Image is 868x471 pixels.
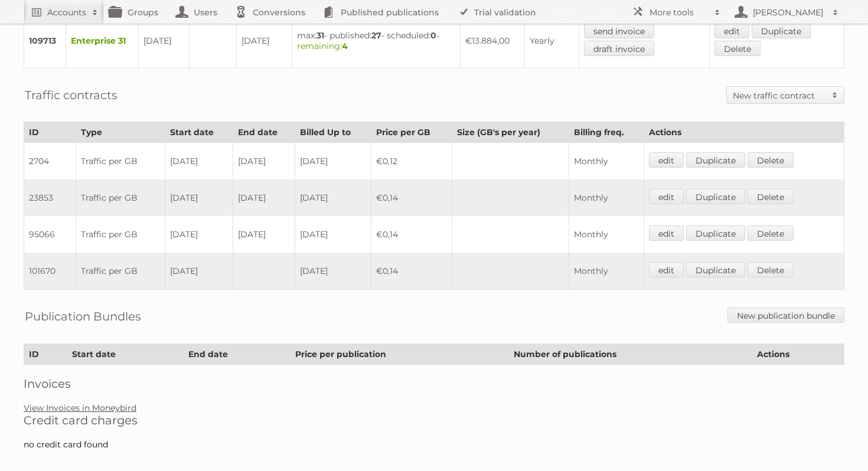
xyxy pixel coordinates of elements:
td: [DATE] [165,216,233,253]
h2: Traffic contracts [25,86,118,104]
td: Monthly [569,216,644,253]
a: Duplicate [686,225,745,241]
th: Billed Up to [295,122,371,143]
a: Delete [748,225,794,241]
td: Monthly [569,143,644,180]
a: edit [649,262,684,277]
a: View Invoices in Moneybird [24,403,136,413]
td: [DATE] [295,253,371,290]
th: Actions [752,344,844,365]
td: [DATE] [165,143,233,180]
a: edit [649,225,684,241]
td: Traffic per GB [76,143,165,180]
a: Delete [748,262,794,277]
td: €0,14 [371,253,452,290]
span: Toggle [826,87,844,103]
td: [DATE] [233,143,295,180]
a: edit [649,189,684,204]
td: Monthly [569,179,644,216]
td: max: - published: - scheduled: - [292,14,461,68]
td: [DATE] [139,14,190,68]
td: Yearly [524,14,579,68]
th: ID [24,122,76,143]
strong: 0 [430,30,436,41]
a: Delete [748,152,794,168]
th: Start date [67,344,184,365]
a: edit [714,23,749,38]
td: 95066 [24,216,76,253]
a: Duplicate [686,262,745,277]
h2: More tools [650,6,709,18]
td: Traffic per GB [76,253,165,290]
a: Duplicate [686,189,745,204]
td: 109713 [24,14,66,68]
h2: Publication Bundles [25,308,141,325]
td: Traffic per GB [76,216,165,253]
th: ID [24,344,67,365]
td: Traffic per GB [76,179,165,216]
h2: Invoices [24,377,844,391]
th: Start date [165,122,233,143]
td: €13.884,00 [461,14,525,68]
td: [DATE] [233,179,295,216]
th: Number of publications [508,344,752,365]
strong: 31 [316,30,324,41]
td: [DATE] [237,14,292,68]
th: End date [233,122,295,143]
a: New traffic contract [727,87,844,103]
td: [DATE] [295,179,371,216]
td: [DATE] [165,179,233,216]
td: 23853 [24,179,76,216]
td: [DATE] [165,253,233,290]
h2: New traffic contract [733,90,826,102]
th: Billing freq. [569,122,644,143]
td: Monthly [569,253,644,290]
a: send invoice [584,23,654,38]
strong: 27 [371,30,381,41]
td: 101670 [24,253,76,290]
td: 2704 [24,143,76,180]
td: €0,12 [371,143,452,180]
th: Price per GB [371,122,452,143]
th: End date [184,344,291,365]
th: Size (GB's per year) [452,122,569,143]
a: Duplicate [752,23,811,38]
td: Enterprise 31 [66,14,139,68]
td: €0,14 [371,216,452,253]
span: remaining: [297,41,348,51]
a: Duplicate [686,152,745,168]
h2: Accounts [47,6,86,18]
th: Actions [644,122,844,143]
td: [DATE] [295,143,371,180]
th: Price per publication [291,344,508,365]
td: €0,14 [371,179,452,216]
a: draft invoice [584,41,654,56]
a: New publication bundle [727,308,844,323]
a: Delete [748,189,794,204]
h2: Credit card charges [24,413,844,427]
th: Type [76,122,165,143]
a: Delete [714,41,761,56]
td: [DATE] [295,216,371,253]
td: [DATE] [233,216,295,253]
h2: [PERSON_NAME] [750,6,827,18]
strong: 4 [342,41,348,51]
a: edit [649,152,684,168]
